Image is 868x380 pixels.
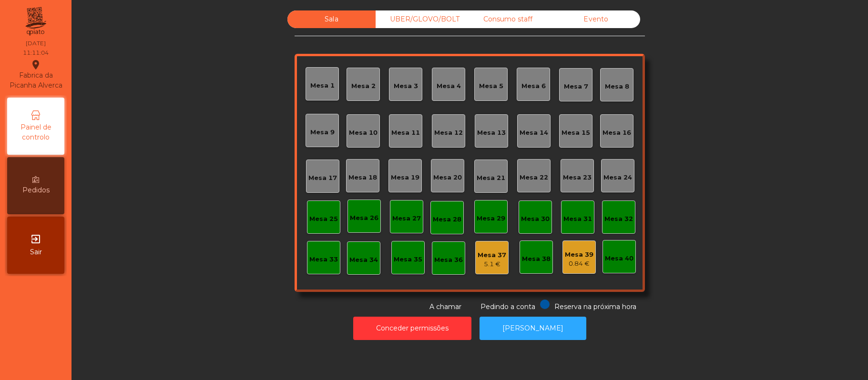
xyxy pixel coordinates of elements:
[309,214,338,224] div: Mesa 25
[434,255,463,265] div: Mesa 36
[287,10,376,28] div: Sala
[603,173,632,182] div: Mesa 24
[8,59,64,90] div: Fabrica da Picanha Alverca
[521,81,546,91] div: Mesa 6
[563,173,592,182] div: Mesa 23
[480,317,586,340] button: [PERSON_NAME]
[349,128,378,138] div: Mesa 10
[521,214,550,224] div: Mesa 30
[310,128,335,137] div: Mesa 9
[309,255,338,264] div: Mesa 33
[602,128,631,138] div: Mesa 16
[522,254,551,264] div: Mesa 38
[604,214,633,224] div: Mesa 32
[433,215,461,224] div: Mesa 28
[26,39,46,48] div: [DATE]
[437,81,461,91] div: Mesa 4
[477,128,506,138] div: Mesa 13
[478,260,506,269] div: 5.1 €
[348,173,377,182] div: Mesa 18
[562,128,590,138] div: Mesa 15
[30,59,41,70] i: location_on
[391,173,419,182] div: Mesa 19
[554,302,636,311] span: Reserva na próxima hora
[479,81,503,91] div: Mesa 5
[520,173,548,182] div: Mesa 22
[24,5,47,38] img: qpiato
[478,250,506,260] div: Mesa 37
[605,82,629,91] div: Mesa 8
[433,173,462,182] div: Mesa 20
[564,82,588,91] div: Mesa 7
[351,81,376,91] div: Mesa 2
[552,10,640,28] div: Evento
[480,302,535,311] span: Pedindo a conta
[565,259,593,269] div: 0.84 €
[434,128,463,138] div: Mesa 12
[349,255,378,265] div: Mesa 34
[477,214,505,223] div: Mesa 29
[605,254,633,263] div: Mesa 40
[464,10,552,28] div: Consumo staff
[30,233,41,245] i: exit_to_app
[376,10,464,28] div: UBER/GLOVO/BOLT
[391,128,420,138] div: Mesa 11
[429,302,461,311] span: A chamar
[394,255,422,264] div: Mesa 35
[350,213,378,223] div: Mesa 26
[30,247,42,257] span: Sair
[565,250,593,260] div: Mesa 39
[353,317,471,340] button: Conceder permissões
[308,173,337,183] div: Mesa 17
[392,214,421,223] div: Mesa 27
[520,128,548,138] div: Mesa 14
[563,214,592,224] div: Mesa 31
[23,49,49,57] div: 11:11:04
[22,185,50,195] span: Pedidos
[477,173,505,183] div: Mesa 21
[310,81,335,90] div: Mesa 1
[10,122,62,142] span: Painel de controlo
[394,81,418,91] div: Mesa 3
